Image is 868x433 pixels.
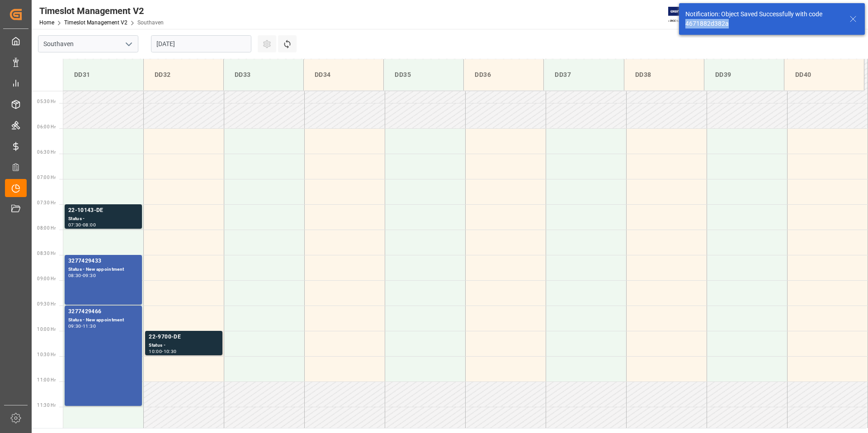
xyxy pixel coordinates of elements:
div: Notification: Object Saved Successfully with code 4671882d382a [685,9,841,28]
div: 3277429433 [68,257,138,266]
span: 11:00 Hr [37,377,56,382]
div: DD33 [231,66,296,83]
div: 22-9700-DE [149,333,219,342]
div: 09:30 [83,273,96,278]
div: DD39 [712,66,777,83]
div: - [81,273,83,278]
div: DD32 [151,66,216,83]
div: Timeslot Management V2 [39,4,164,18]
div: - [81,223,83,227]
div: Status - New appointment [68,316,138,324]
div: DD38 [632,66,697,83]
div: 3277429466 [68,307,138,316]
span: 09:30 Hr [37,301,56,306]
div: DD36 [471,66,536,83]
div: DD37 [551,66,616,83]
div: 07:30 [68,223,81,227]
div: 09:30 [68,324,81,328]
span: 11:30 Hr [37,403,56,408]
span: 09:00 Hr [37,276,56,281]
div: 08:30 [68,273,81,278]
button: open menu [122,37,135,51]
div: 08:00 [83,223,96,227]
div: Status - [149,342,219,349]
div: Status - [68,215,138,223]
div: 10:00 [149,349,162,353]
span: 10:30 Hr [37,352,56,357]
div: DD34 [311,66,376,83]
div: - [162,349,163,353]
div: 11:30 [83,324,96,328]
span: 07:30 Hr [37,200,56,205]
span: 07:00 Hr [37,175,56,180]
div: DD31 [71,66,136,83]
a: Timeslot Management V2 [64,19,127,26]
span: 10:00 Hr [37,327,56,332]
span: 06:30 Hr [37,150,56,155]
div: DD35 [391,66,456,83]
a: Home [39,19,54,26]
span: 05:30 Hr [37,99,56,104]
div: - [81,324,83,328]
div: DD40 [792,66,857,83]
div: 22-10143-DE [68,206,138,215]
span: 06:00 Hr [37,124,56,129]
div: Status - New appointment [68,266,138,273]
input: DD.MM.YYYY [151,35,251,52]
span: 08:00 Hr [37,226,56,231]
input: Type to search/select [38,35,138,52]
div: 10:30 [164,349,177,353]
img: Exertis%20JAM%20-%20Email%20Logo.jpg_1722504956.jpg [668,7,699,23]
span: 08:30 Hr [37,251,56,256]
